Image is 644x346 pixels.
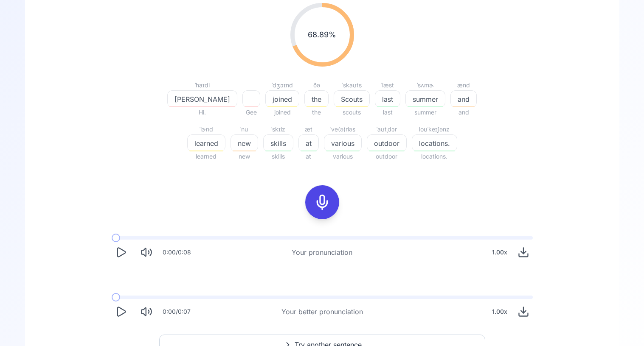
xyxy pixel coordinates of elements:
[167,107,237,117] span: Hi.
[304,90,329,107] button: the
[112,302,130,321] button: Play
[367,124,407,134] div: ˈaʊtˌdɔr
[231,138,258,148] span: new
[168,94,237,104] span: [PERSON_NAME]
[137,302,156,321] button: Mute
[231,151,258,162] span: new
[265,107,299,117] span: joined
[412,138,457,148] span: locations.
[324,134,362,151] button: various
[334,90,370,107] button: Scouts
[242,107,260,117] span: Gee
[266,94,299,104] span: joined
[324,151,362,162] span: various
[514,302,533,321] button: Download audio
[489,244,511,261] div: 1.00 x
[163,248,191,257] div: 0:00 / 0:08
[405,90,445,107] button: summer
[304,80,329,90] div: ðə
[367,134,407,151] button: outdoor
[406,94,445,104] span: summer
[167,90,237,107] button: [PERSON_NAME]
[367,151,407,162] span: outdoor
[412,124,457,134] div: loʊˈkeɪʃənz
[450,80,477,90] div: ænd
[264,138,293,148] span: skills
[167,80,237,90] div: ˈhaɪdi
[112,243,130,262] button: Play
[187,124,225,134] div: ˈlɝnd
[299,138,318,148] span: at
[298,124,319,134] div: æt
[231,134,258,151] button: new
[412,134,457,151] button: locations.
[412,151,457,162] span: locations.
[305,94,328,104] span: the
[263,124,293,134] div: ˈskɪlz
[137,243,156,262] button: Mute
[324,138,361,148] span: various
[405,107,445,117] span: summer
[324,124,362,134] div: ˈve(ə)riəs
[367,138,406,148] span: outdoor
[405,80,445,90] div: ˈsʌmɚ
[514,243,533,262] button: Download audio
[334,107,370,117] span: scouts
[263,151,293,162] span: skills
[451,94,476,104] span: and
[265,90,299,107] button: joined
[298,151,319,162] span: at
[308,29,336,41] span: 68.89 %
[188,138,225,148] span: learned
[375,90,400,107] button: last
[281,307,363,317] div: Your better pronunciation
[375,107,400,117] span: last
[334,80,370,90] div: ˈskaʊts
[304,107,329,117] span: the
[450,107,477,117] span: and
[334,94,369,104] span: Scouts
[263,134,293,151] button: skills
[489,303,511,320] div: 1.00 x
[292,247,352,257] div: Your pronunciation
[375,94,400,104] span: last
[265,80,299,90] div: ˈdʒɔɪnd
[187,134,225,151] button: learned
[231,124,258,134] div: ˈnu
[298,134,319,151] button: at
[450,90,477,107] button: and
[375,80,400,90] div: ˈlæst
[187,151,225,162] span: learned
[163,307,191,316] div: 0:00 / 0:07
